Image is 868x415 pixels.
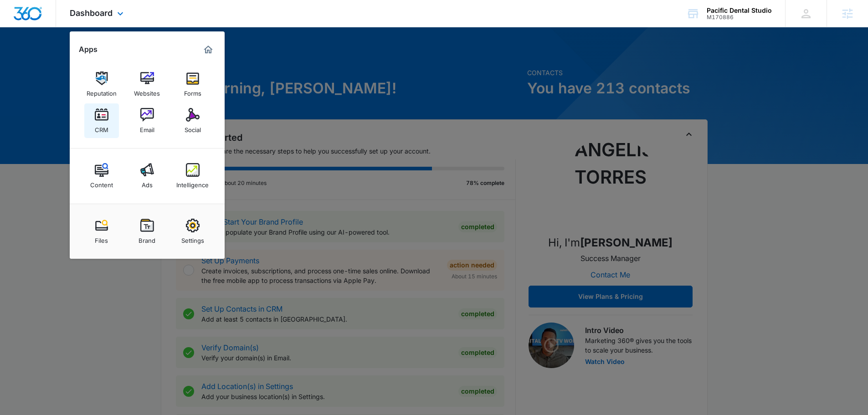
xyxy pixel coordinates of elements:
div: Websites [134,85,160,97]
a: Settings [175,214,210,249]
a: Intelligence [175,159,210,193]
div: Content [90,177,113,189]
div: Forms [184,85,201,97]
div: Social [185,122,201,133]
h2: Apps [79,45,98,54]
div: Intelligence [176,177,209,189]
a: Brand [130,214,164,249]
span: Dashboard [70,8,113,18]
div: Ads [142,177,153,189]
a: Email [130,103,164,138]
a: Ads [130,159,164,193]
div: Settings [181,232,204,244]
a: Files [84,214,119,249]
a: Social [175,103,210,138]
a: Reputation [84,67,119,102]
div: account name [707,7,772,14]
a: Marketing 360® Dashboard [201,42,216,57]
a: Content [84,159,119,193]
div: Email [140,122,154,133]
a: CRM [84,103,119,138]
div: account id [707,14,772,20]
div: CRM [95,122,108,133]
div: Reputation [87,85,117,97]
div: Files [95,232,108,244]
a: Forms [175,67,210,102]
a: Websites [130,67,164,102]
div: Brand [139,232,155,244]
